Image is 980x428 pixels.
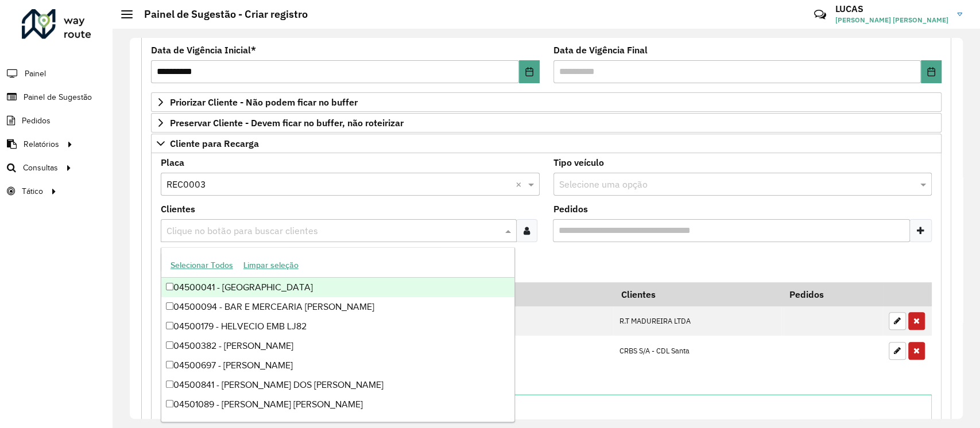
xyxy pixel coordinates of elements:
[161,297,514,317] div: 04500094 - BAR E MERCEARIA [PERSON_NAME]
[553,43,648,57] label: Data de Vigência Final
[238,256,304,274] button: Limpar seleção
[151,43,256,57] label: Data de Vigência Inicial
[613,282,781,306] th: Clientes
[161,247,515,422] ng-dropdown-panel: Options list
[151,92,942,112] a: Priorizar Cliente - Não podem ficar no buffer
[161,395,514,414] div: 04501089 - [PERSON_NAME] [PERSON_NAME]
[808,2,832,27] a: Contato Rápido
[151,113,942,133] a: Preservar Cliente - Devem ficar no buffer, não roteirizar
[24,91,92,103] span: Painel de Sugestão
[161,155,184,169] label: Placa
[613,306,781,336] td: R.T MADUREIRA LTDA
[921,60,942,83] button: Choose Date
[835,3,948,14] h3: LUCAS
[161,317,514,336] div: 04500179 - HELVECIO EMB LJ82
[553,202,588,216] label: Pedidos
[23,162,58,174] span: Consultas
[553,155,604,169] label: Tipo veículo
[133,8,308,21] h2: Painel de Sugestão - Criar registro
[25,68,46,80] span: Painel
[22,115,51,127] span: Pedidos
[516,177,525,191] span: Clear all
[165,256,238,274] button: Selecionar Todos
[161,202,195,216] label: Clientes
[519,60,540,83] button: Choose Date
[22,185,43,197] span: Tático
[24,138,59,150] span: Relatórios
[161,356,514,375] div: 04500697 - [PERSON_NAME]
[170,98,358,107] span: Priorizar Cliente - Não podem ficar no buffer
[161,375,514,395] div: 04500841 - [PERSON_NAME] DOS [PERSON_NAME]
[835,15,948,25] span: [PERSON_NAME] [PERSON_NAME]
[161,336,514,356] div: 04500382 - [PERSON_NAME]
[781,282,883,306] th: Pedidos
[151,134,942,153] a: Cliente para Recarga
[613,336,781,365] td: CRBS S/A - CDL Santa
[161,278,514,297] div: 04500041 - [GEOGRAPHIC_DATA]
[170,118,404,127] span: Preservar Cliente - Devem ficar no buffer, não roteirizar
[170,139,259,148] span: Cliente para Recarga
